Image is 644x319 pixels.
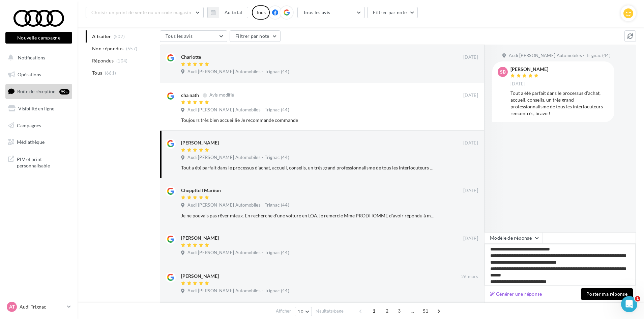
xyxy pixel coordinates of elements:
[4,152,74,172] a: PLV et print personnalisable
[17,122,41,128] span: Campagnes
[105,70,116,76] span: (661)
[367,7,418,18] button: Filtrer par note
[187,202,289,208] span: Audi [PERSON_NAME] Automobiles - Trignac (44)
[18,72,41,77] span: Opérations
[295,307,312,316] button: 10
[509,53,611,59] span: Audi [PERSON_NAME] Automobiles - Trignac (44)
[209,92,234,98] span: Avis modifié
[316,308,344,314] span: résultats/page
[407,305,418,316] span: ...
[252,5,270,20] div: Tous
[187,250,289,256] span: Audi [PERSON_NAME] Automobiles - Trignac (44)
[298,309,303,314] span: 10
[187,288,289,294] span: Audi [PERSON_NAME] Automobiles - Trignac (44)
[4,135,74,149] a: Médiathèque
[92,57,114,64] span: Répondus
[181,54,201,60] div: Charlotte
[187,69,289,75] span: Audi [PERSON_NAME] Automobiles - Trignac (44)
[181,164,434,171] div: Tout a été parfait dans le processus d’achat, accueil, conseils, un très grand professionnalisme ...
[581,288,633,300] button: Poster ma réponse
[369,305,379,316] span: 1
[461,274,478,280] span: 26 mars
[92,70,102,76] span: Tous
[635,296,640,301] span: 1
[382,305,392,316] span: 2
[484,232,543,244] button: Modèle de réponse
[4,51,71,65] button: Notifications
[181,212,434,219] div: Je ne pouvais pas rêver mieux. En recherche d'une voiture en LOA, je remercie Mme PRODHOMME d'avo...
[59,89,69,95] div: 99+
[9,303,15,310] span: AT
[207,7,248,18] button: Au total
[92,45,123,52] span: Non répondus
[219,7,248,18] button: Au total
[166,33,193,39] span: Tous les avis
[187,155,289,161] span: Audi [PERSON_NAME] Automobiles - Trignac (44)
[621,296,637,312] iframe: Intercom live chat
[4,68,74,82] a: Opérations
[4,102,74,116] a: Visibilité en ligne
[420,305,431,316] span: 51
[297,7,365,18] button: Tous les avis
[276,308,291,314] span: Afficher
[500,69,506,75] span: SB
[181,139,219,146] div: [PERSON_NAME]
[181,187,221,194] div: Cheppttell Mariion
[5,300,72,313] a: AT Audi Trignac
[17,155,69,169] span: PLV et print personnalisable
[18,55,45,60] span: Notifications
[4,118,74,133] a: Campagnes
[510,67,548,72] div: [PERSON_NAME]
[303,9,330,15] span: Tous les avis
[91,9,191,15] span: Choisir un point de vente ou un code magasin
[187,107,289,113] span: Audi [PERSON_NAME] Automobiles - Trignac (44)
[20,303,64,310] p: Audi Trignac
[17,139,45,145] span: Médiathèque
[181,235,219,241] div: [PERSON_NAME]
[18,106,54,111] span: Visibilité en ligne
[487,290,545,298] button: Générer une réponse
[230,30,281,42] button: Filtrer par note
[181,273,219,280] div: [PERSON_NAME]
[17,88,56,94] span: Boîte de réception
[126,46,138,51] span: (557)
[86,7,204,18] button: Choisir un point de vente ou un code magasin
[116,58,128,63] span: (104)
[181,117,434,124] div: Toujours très bien accueillie Je recommande commande
[181,92,199,99] div: cha nath
[463,140,478,146] span: [DATE]
[463,236,478,242] span: [DATE]
[510,90,609,117] div: Tout a été parfait dans le processus d’achat, accueil, conseils, un très grand professionnalisme ...
[463,188,478,194] span: [DATE]
[394,305,405,316] span: 3
[463,54,478,60] span: [DATE]
[4,84,74,99] a: Boîte de réception99+
[510,81,525,87] span: [DATE]
[5,32,72,44] button: Nouvelle campagne
[160,30,227,42] button: Tous les avis
[463,92,478,99] span: [DATE]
